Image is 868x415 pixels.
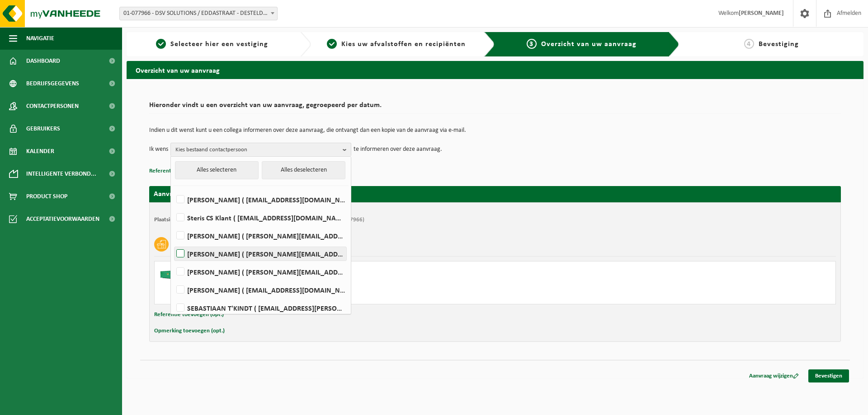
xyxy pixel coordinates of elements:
[26,50,60,72] span: Dashboard
[316,39,477,50] a: 2Kies uw afvalstoffen en recipiënten
[26,140,54,163] span: Kalender
[26,163,96,185] span: Intelligente verbond...
[26,72,79,95] span: Bedrijfsgegevens
[175,265,346,279] label: [PERSON_NAME] ( [PERSON_NAME][EMAIL_ADDRESS][DOMAIN_NAME] )
[154,217,193,223] strong: Plaatsingsadres:
[739,10,784,17] strong: [PERSON_NAME]
[26,208,99,230] span: Acceptatievoorwaarden
[527,39,537,49] span: 3
[744,39,754,49] span: 4
[154,309,224,321] button: Referentie toevoegen (opt.)
[156,39,166,49] span: 1
[154,191,222,198] strong: Aanvraag voor [DATE]
[26,185,67,208] span: Product Shop
[170,41,268,48] span: Selecteer hier een vestiging
[195,292,531,299] div: Aantal: 2
[26,27,54,50] span: Navigatie
[149,143,168,156] p: Ik wens
[808,369,849,382] a: Bevestigen
[175,143,339,157] span: Kies bestaand contactpersoon
[759,41,799,48] span: Bevestiging
[119,7,278,20] span: 01-077966 - DSV SOLUTIONS / EDDASTRAAT - DESTELDONK
[175,247,346,261] label: [PERSON_NAME] ( [PERSON_NAME][EMAIL_ADDRESS][DOMAIN_NAME] )
[742,369,806,382] a: Aanvraag wijzigen
[175,301,346,315] label: SEBASTIAAN T'KINDT ( [EMAIL_ADDRESS][PERSON_NAME][DOMAIN_NAME] )
[327,39,337,49] span: 2
[195,280,531,288] div: Ophalen en plaatsen lege container
[170,143,351,156] button: Kies bestaand contactpersoon
[159,266,186,280] img: HK-XC-20-GN-00.png
[131,39,293,50] a: 1Selecteer hier een vestiging
[541,41,637,48] span: Overzicht van uw aanvraag
[175,161,259,179] button: Alles selecteren
[175,193,346,206] label: [PERSON_NAME] ( [EMAIL_ADDRESS][DOMAIN_NAME] )
[149,165,219,177] button: Referentie toevoegen (opt.)
[26,95,79,117] span: Contactpersonen
[175,211,346,224] label: Steris CS Klant ( [EMAIL_ADDRESS][DOMAIN_NAME] )
[175,283,346,297] label: [PERSON_NAME] ( [EMAIL_ADDRESS][DOMAIN_NAME] )
[154,325,225,337] button: Opmerking toevoegen (opt.)
[262,161,345,179] button: Alles deselecteren
[175,229,346,242] label: [PERSON_NAME] ( [PERSON_NAME][EMAIL_ADDRESS][DOMAIN_NAME] )
[149,127,841,134] p: Indien u dit wenst kunt u een collega informeren over deze aanvraag, die ontvangt dan een kopie v...
[354,143,442,156] p: te informeren over deze aanvraag.
[127,61,863,79] h2: Overzicht van uw aanvraag
[149,102,841,114] h2: Hieronder vindt u een overzicht van uw aanvraag, gegroepeerd per datum.
[120,7,277,20] span: 01-077966 - DSV SOLUTIONS / EDDASTRAAT - DESTELDONK
[26,117,60,140] span: Gebruikers
[341,41,466,48] span: Kies uw afvalstoffen en recipiënten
